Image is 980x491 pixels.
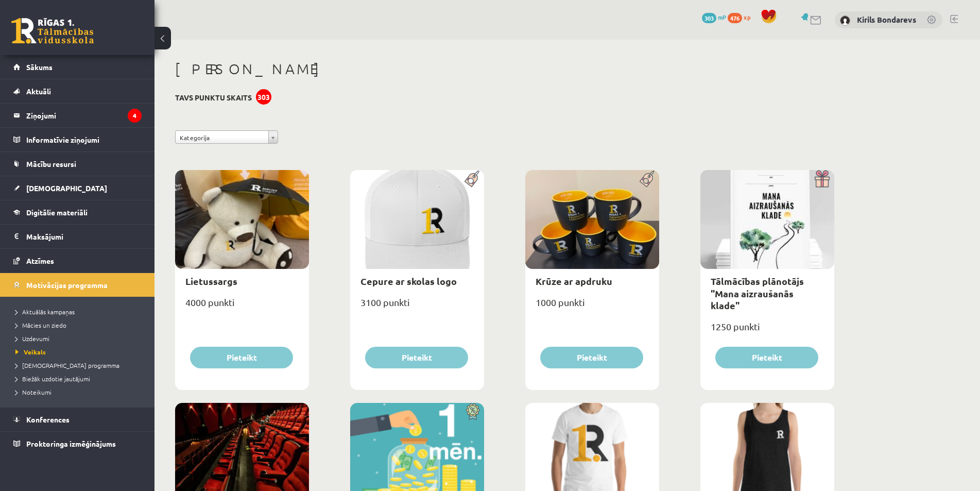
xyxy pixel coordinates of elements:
a: 476 xp [728,13,755,21]
img: Populāra prece [461,170,484,188]
a: Informatīvie ziņojumi [13,128,142,151]
span: Mācies un ziedo [15,321,66,329]
legend: Ziņojumi [26,104,142,127]
a: Digitālie materiāli [13,200,142,224]
a: Uzdevumi [15,334,144,343]
img: Kirils Bondarevs [840,15,850,26]
span: [DEMOGRAPHIC_DATA] [26,183,107,193]
span: Aktuālās kampaņas [15,308,75,316]
span: Aktuāli [26,87,51,96]
legend: Informatīvie ziņojumi [26,128,142,151]
button: Pieteikt [715,347,818,368]
a: Tālmācības plānotājs "Mana aizraušanās klade" [711,275,804,311]
span: 303 [702,13,716,23]
span: Veikals [15,348,46,356]
a: Ziņojumi4 [13,104,142,127]
a: Konferences [13,408,142,431]
img: Atlaide [461,403,484,420]
a: Krūze ar apdruku [536,275,612,287]
a: [DEMOGRAPHIC_DATA] programma [15,361,144,370]
span: [DEMOGRAPHIC_DATA] programma [15,361,119,369]
div: 4000 punkti [175,294,309,319]
span: Noteikumi [15,388,51,396]
span: Proktoringa izmēģinājums [26,439,116,448]
a: Noteikumi [15,387,144,397]
span: xp [744,13,750,21]
button: Pieteikt [190,347,293,368]
a: Aktuāli [13,79,142,103]
a: Proktoringa izmēģinājums [13,432,142,455]
a: Aktuālās kampaņas [15,307,144,316]
span: Kategorija [180,131,264,144]
a: Kirils Bondarevs [857,14,916,25]
i: 4 [128,109,142,123]
span: Motivācijas programma [26,280,108,290]
img: Dāvana ar pārsteigumu [811,170,834,188]
a: Motivācijas programma [13,273,142,297]
span: Digitālie materiāli [26,208,88,217]
a: 303 mP [702,13,726,21]
span: Atzīmes [26,256,54,265]
div: 1250 punkti [700,318,834,344]
button: Pieteikt [540,347,643,368]
a: Cepure ar skolas logo [360,275,457,287]
span: Mācību resursi [26,159,76,168]
a: Biežāk uzdotie jautājumi [15,374,144,383]
span: mP [718,13,726,21]
button: Pieteikt [365,347,468,368]
legend: Maksājumi [26,225,142,248]
a: Mācību resursi [13,152,142,176]
h1: [PERSON_NAME] [175,60,834,78]
a: Veikals [15,347,144,357]
a: Atzīmes [13,249,142,273]
div: 1000 punkti [525,294,659,319]
h3: Tavs punktu skaits [175,93,252,102]
span: 476 [728,13,742,23]
span: Biežāk uzdotie jautājumi [15,375,90,383]
img: Populāra prece [636,170,659,188]
a: Sākums [13,55,142,79]
span: Konferences [26,415,70,424]
div: 303 [256,89,271,105]
a: Maksājumi [13,225,142,248]
span: Sākums [26,62,53,72]
div: 3100 punkti [350,294,484,319]
a: Lietussargs [185,275,237,287]
a: [DEMOGRAPHIC_DATA] [13,176,142,200]
a: Rīgas 1. Tālmācības vidusskola [11,18,94,44]
a: Kategorija [175,130,278,144]
span: Uzdevumi [15,334,49,343]
a: Mācies un ziedo [15,320,144,330]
